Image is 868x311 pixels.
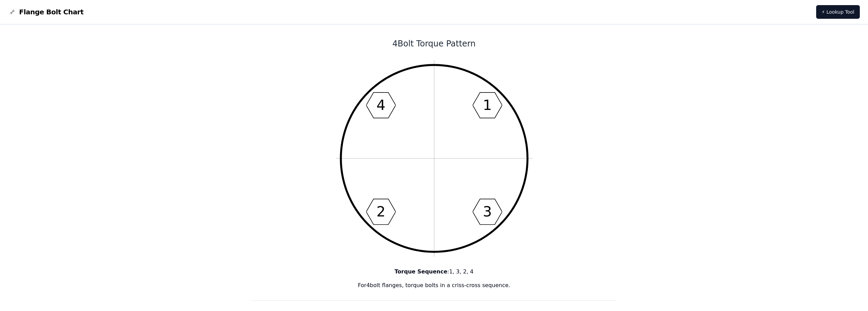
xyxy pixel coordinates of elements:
text: 3 [483,203,491,220]
p: : 1, 3, 2, 4 [251,268,617,276]
text: 2 [376,203,385,220]
a: ⚡ Lookup Tool [816,5,860,19]
p: For 4 bolt flanges, torque bolts in a criss-cross sequence. [251,281,617,289]
a: Flange Bolt Chart LogoFlange Bolt Chart [8,7,84,17]
h1: 4 Bolt Torque Pattern [251,38,617,49]
img: Flange Bolt Chart Logo [8,8,16,16]
span: Flange Bolt Chart [19,7,84,17]
text: 1 [483,97,491,113]
text: 4 [376,97,385,113]
b: Torque Sequence [395,268,447,275]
